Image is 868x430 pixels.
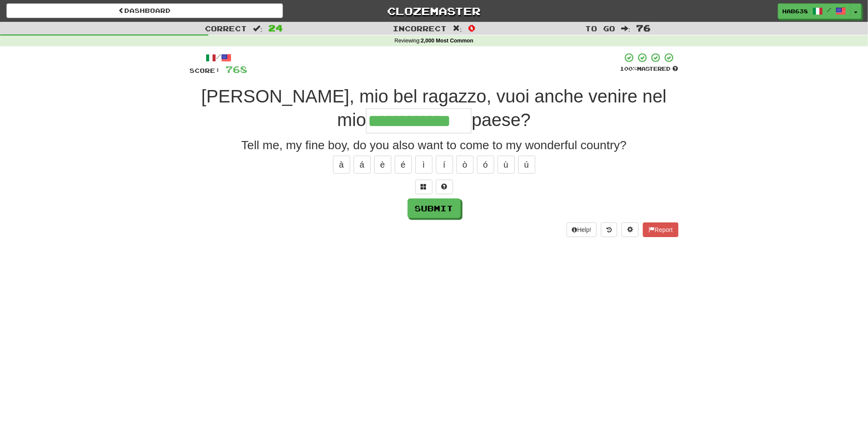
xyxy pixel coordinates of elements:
[783,7,808,15] span: hab638
[827,7,832,13] span: /
[415,180,432,194] button: Switch sentence to multiple choice alt+p
[190,52,248,63] div: /
[6,3,283,18] a: Dashboard
[408,198,461,218] button: Submit
[477,156,494,174] button: ó
[620,65,679,73] div: Mastered
[395,156,412,174] button: é
[567,223,597,237] button: Help!
[518,156,535,174] button: ú
[621,25,631,32] span: :
[190,137,679,154] div: Tell me, my fine boy, do you also want to come to my wonderful country?
[643,223,678,237] button: Report
[201,86,667,130] span: [PERSON_NAME], mio bel ragazzo, vuoi anche venire nel mio
[436,180,453,194] button: Single letter hint - you only get 1 per sentence and score half the points! alt+h
[190,67,221,74] span: Score:
[374,156,391,174] button: è
[333,156,350,174] button: à
[457,156,474,174] button: ò
[601,223,617,237] button: Round history (alt+y)
[498,156,515,174] button: ù
[268,23,283,33] span: 24
[620,65,637,72] span: 100 %
[453,25,462,32] span: :
[296,3,572,18] a: Clozemaster
[415,156,432,174] button: ì
[354,156,371,174] button: á
[393,24,447,33] span: Incorrect
[253,25,262,32] span: :
[436,156,453,174] button: í
[421,38,473,44] strong: 2,000 Most Common
[468,23,475,33] span: 0
[226,64,248,75] span: 768
[778,3,851,19] a: hab638 /
[637,23,651,33] span: 76
[585,24,615,33] span: To go
[205,24,247,33] span: Correct
[472,110,531,130] span: paese?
